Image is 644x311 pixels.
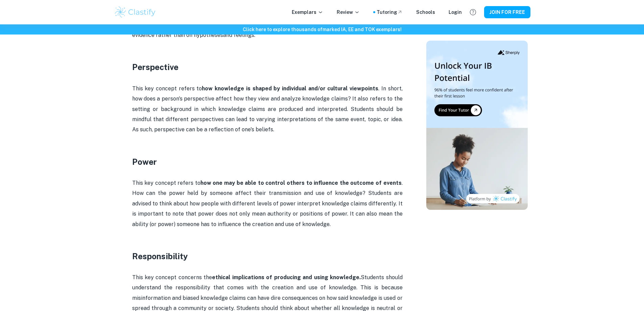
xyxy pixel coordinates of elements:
img: Thumbnail [426,41,528,210]
h6: Click here to explore thousands of marked IA, EE and TOK exemplars ! [1,26,643,33]
span: and feelings. [223,32,255,38]
a: Login [449,8,462,16]
button: JOIN FOR FREE [484,6,530,18]
img: Clastify logo [114,5,157,19]
p: This key concept refers to . How can the power held by someone affect their transmission and use ... [132,178,403,229]
p: This key concept refers to . In short, how does a person's perspective affect how they view and a... [132,84,403,135]
strong: how knowledge is shaped by individual and/or cultural viewpoints [202,85,378,92]
button: Help and Feedback [467,6,479,18]
a: Schools [416,8,435,16]
strong: ethical implications of producing and using knowledge. [212,274,361,281]
h3: Perspective [132,61,403,73]
p: Review [337,8,360,16]
p: Exemplars [292,8,323,16]
a: Tutoring [377,8,403,16]
strong: how one may be able to control others to influence the outcome of events [200,180,402,186]
h3: Power [132,156,403,168]
h3: Responsibility [132,250,403,262]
